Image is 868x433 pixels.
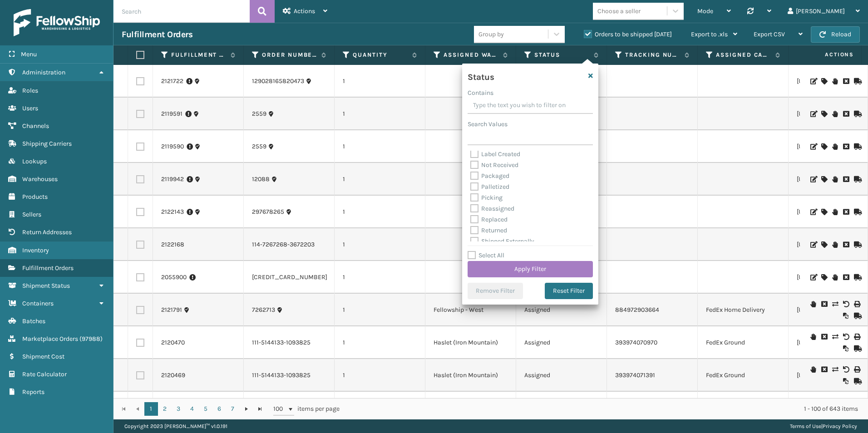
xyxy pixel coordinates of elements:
[854,176,859,182] i: Mark as Shipped
[161,109,182,118] a: 2119591
[199,402,212,416] a: 5
[22,104,38,112] span: Users
[584,30,672,38] label: Orders to be shipped [DATE]
[22,282,70,290] span: Shipment Status
[273,404,287,413] span: 100
[335,65,425,98] td: 1
[171,51,226,59] label: Fulfillment Order Id
[716,51,771,59] label: Assigned Carrier Service
[832,301,838,307] i: Change shipping
[161,240,184,249] a: 2122168
[262,51,317,59] label: Order Number
[273,402,340,416] span: items per page
[832,176,838,182] i: On Hold
[161,77,183,86] a: 2121722
[854,366,859,373] i: Print Label
[843,366,848,373] i: Void Label
[821,143,827,150] i: Assign Carrier and Warehouse
[821,241,827,248] i: Assign Carrier and Warehouse
[810,334,816,340] i: On Hold
[294,7,315,15] span: Actions
[691,30,728,38] span: Export to .xls
[470,226,507,234] label: Returned
[516,359,607,392] td: Assigned
[832,209,838,215] i: On Hold
[821,209,827,215] i: Assign Carrier and Warehouse
[124,419,227,433] p: Copyright 2023 [PERSON_NAME]™ v 1.0.191
[22,87,38,94] span: Roles
[252,305,275,315] a: 7262713
[185,402,199,416] a: 4
[22,264,74,272] span: Fulfillment Orders
[843,241,848,248] i: Cancel Fulfillment Order
[843,378,848,384] i: Reoptimize
[22,175,58,183] span: Warehouses
[796,47,859,62] span: Actions
[22,211,41,218] span: Sellers
[22,246,49,254] span: Inventory
[832,366,838,373] i: Change shipping
[79,335,103,343] span: ( 97988 )
[698,326,789,359] td: FedEx Ground
[352,404,858,413] div: 1 - 100 of 643 items
[425,359,516,392] td: Haslet (Iron Mountain)
[14,9,100,36] img: logo
[810,78,816,84] i: Edit
[810,366,816,373] i: On Hold
[470,172,509,180] label: Packaged
[754,30,785,38] span: Export CSV
[832,143,838,150] i: On Hold
[425,294,516,326] td: Fellowship - West
[821,366,827,373] i: Cancel Fulfillment Order
[172,402,185,416] a: 3
[252,338,311,347] a: 111-5144133-1093825
[253,402,267,416] a: Go to the last page
[470,216,508,223] label: Replaced
[22,300,54,307] span: Containers
[843,209,848,215] i: Cancel Fulfillment Order
[335,163,425,196] td: 1
[22,335,78,343] span: Marketplace Orders
[252,240,315,249] a: 114-7267268-3672203
[252,77,304,86] a: 129028165820473
[470,205,514,212] label: Reassigned
[810,176,816,182] i: Edit
[444,51,498,59] label: Assigned Warehouse
[240,402,253,416] a: Go to the next page
[161,142,184,151] a: 2119590
[212,402,226,416] a: 6
[468,98,593,114] input: Type the text you wish to filter on
[625,51,680,59] label: Tracking Number
[516,392,607,424] td: Assigned
[810,301,816,307] i: On Hold
[843,111,848,117] i: Cancel Fulfillment Order
[468,283,523,299] button: Remove Filter
[468,119,508,129] label: Search Values
[545,283,593,299] button: Reset Filter
[843,301,848,307] i: Void Label
[256,405,264,413] span: Go to the last page
[252,109,266,118] a: 2559
[854,209,859,215] i: Mark as Shipped
[698,359,789,392] td: FedEx Ground
[335,326,425,359] td: 1
[252,273,327,282] a: [CREDIT_CARD_NUMBER]
[22,228,72,236] span: Return Addresses
[810,209,816,215] i: Edit
[468,261,593,277] button: Apply Filter
[811,26,860,43] button: Reload
[516,326,607,359] td: Assigned
[161,207,184,216] a: 2122143
[353,51,408,59] label: Quantity
[843,143,848,150] i: Cancel Fulfillment Order
[615,339,657,346] a: 393974070970
[468,251,504,259] label: Select All
[335,359,425,392] td: 1
[478,30,504,39] div: Group by
[243,405,250,413] span: Go to the next page
[226,402,240,416] a: 7
[534,51,589,59] label: Status
[854,78,859,84] i: Mark as Shipped
[821,334,827,340] i: Cancel Fulfillment Order
[122,29,192,40] h3: Fulfillment Orders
